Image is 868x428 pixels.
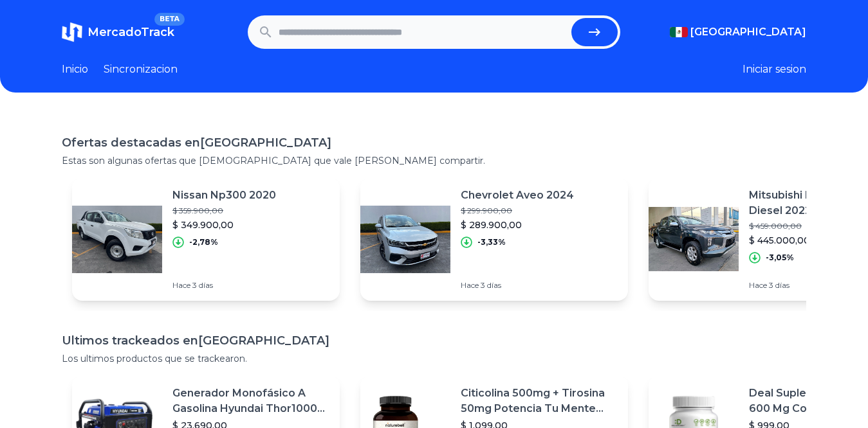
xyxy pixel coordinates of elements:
p: Estas son algunas ofertas que [DEMOGRAPHIC_DATA] que vale [PERSON_NAME] compartir. [62,154,806,167]
p: -2,78% [189,237,218,247]
h1: Ofertas destacadas en [GEOGRAPHIC_DATA] [62,134,806,152]
span: [GEOGRAPHIC_DATA] [690,24,806,40]
img: Featured image [72,194,162,284]
p: $ 359.900,00 [172,206,276,216]
p: -3,05% [766,253,794,263]
p: Chevrolet Aveo 2024 [461,188,574,203]
p: Los ultimos productos que se trackearon. [62,352,806,365]
a: MercadoTrackBETA [62,22,174,42]
p: Hace 3 días [172,280,276,290]
p: $ 299.900,00 [461,206,574,216]
a: Featured imageChevrolet Aveo 2024$ 299.900,00$ 289.900,00-3,33%Hace 3 días [360,177,628,301]
p: $ 349.900,00 [172,218,276,231]
span: MercadoTrack [88,25,174,39]
p: Nissan Np300 2020 [172,188,276,203]
img: MercadoTrack [62,22,82,42]
img: Featured image [360,194,450,284]
button: Iniciar sesion [743,62,806,77]
h1: Ultimos trackeados en [GEOGRAPHIC_DATA] [62,332,806,350]
a: Sincronizacion [104,62,178,77]
p: Generador Monofásico A Gasolina Hyundai Thor10000 P 11.5 Kw [172,386,329,416]
a: Featured imageNissan Np300 2020$ 359.900,00$ 349.900,00-2,78%Hace 3 días [72,177,340,301]
a: Inicio [62,62,88,77]
span: BETA [154,13,185,26]
p: -3,33% [477,237,506,247]
p: $ 289.900,00 [461,218,574,231]
p: Citicolina 500mg + Tirosina 50mg Potencia Tu Mente (120caps) Sabor Sin Sabor [461,386,618,416]
img: Mexico [670,27,688,37]
button: [GEOGRAPHIC_DATA] [670,24,806,40]
img: Featured image [649,194,739,284]
p: Hace 3 días [461,280,574,290]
